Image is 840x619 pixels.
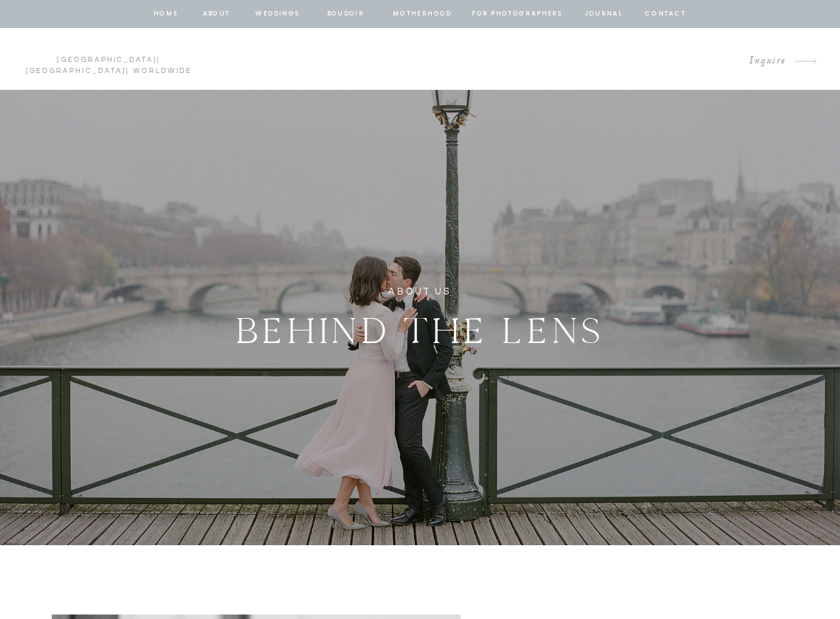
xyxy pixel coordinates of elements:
a: home [153,7,179,20]
h2: BEHIND THE LENS [218,303,622,352]
a: [GEOGRAPHIC_DATA] [57,57,157,63]
h1: ABOUT US [306,284,534,300]
a: BOUDOIR [326,7,365,20]
a: Inquire [738,52,785,71]
p: | | Worldwide [20,55,199,63]
a: Motherhood [393,7,451,20]
a: journal [582,7,625,20]
a: contact [644,7,689,20]
a: for photographers [472,7,562,20]
a: about [202,7,231,20]
a: [GEOGRAPHIC_DATA] [26,67,126,74]
a: Weddings [254,7,301,20]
